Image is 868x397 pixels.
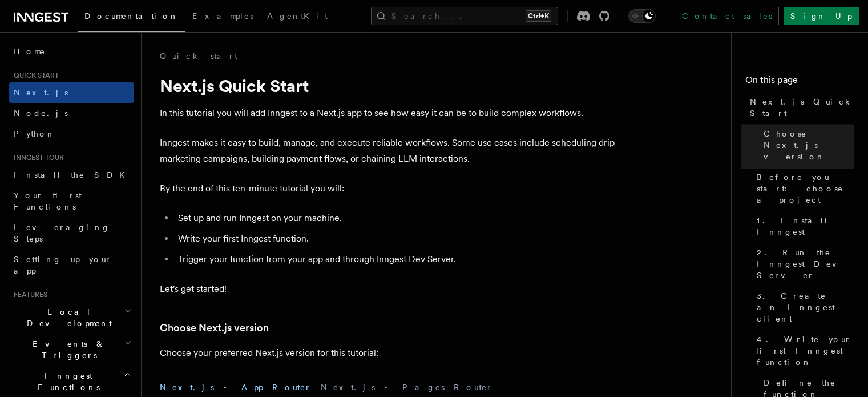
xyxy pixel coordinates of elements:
button: Local Development [9,302,134,334]
p: Choose your preferred Next.js version for this tutorial: [160,345,616,361]
p: By the end of this ten-minute tutorial you will: [160,181,616,197]
a: Before you start: choose a project [752,167,854,210]
a: Choose Next.js version [160,320,269,336]
a: Examples [185,3,260,31]
span: Inngest Functions [9,370,123,393]
span: 1. Install Inngest [757,215,854,238]
span: Home [14,46,46,57]
a: Choose Next.js version [759,123,854,167]
button: Events & Triggers [9,334,134,366]
span: Examples [192,11,253,21]
a: Sign Up [784,7,859,25]
li: Set up and run Inngest on your machine. [175,210,616,226]
a: Install the SDK [9,165,134,185]
p: Let's get started! [160,281,616,297]
span: 2. Run the Inngest Dev Server [757,247,854,281]
span: Documentation [84,11,179,21]
kbd: Ctrl+K [526,10,551,22]
span: Quick start [9,71,59,80]
span: Install the SDK [14,170,132,179]
span: Node.js [14,109,68,118]
a: Leveraging Steps [9,217,134,249]
button: Search...Ctrl+K [371,7,558,25]
a: Setting up your app [9,249,134,281]
span: 3. Create an Inngest client [757,290,854,324]
span: Events & Triggers [9,338,124,361]
span: Leveraging Steps [14,223,110,243]
span: Local Development [9,306,124,329]
a: Next.js Quick Start [745,91,854,123]
span: Next.js Quick Start [750,96,854,119]
a: 4. Write your first Inngest function [752,329,854,372]
li: Trigger your function from your app and through Inngest Dev Server. [175,251,616,267]
a: Next.js [9,82,134,103]
a: Home [9,41,134,62]
a: Quick start [160,50,237,62]
p: In this tutorial you will add Inngest to a Next.js app to see how easy it can be to build complex... [160,105,616,121]
span: Your first Functions [14,191,82,211]
h1: Next.js Quick Start [160,75,616,96]
button: Toggle dark mode [628,9,656,23]
a: Contact sales [675,7,779,25]
span: Before you start: choose a project [757,171,854,206]
span: 4. Write your first Inngest function [757,334,854,368]
a: 1. Install Inngest [752,210,854,242]
span: Next.js [14,88,68,97]
a: Your first Functions [9,185,134,217]
h4: On this page [745,73,854,91]
li: Write your first Inngest function. [175,231,616,247]
a: 2. Run the Inngest Dev Server [752,242,854,286]
span: Features [9,290,47,299]
a: Python [9,123,134,144]
span: Python [14,129,55,138]
span: Setting up your app [14,255,112,275]
a: Node.js [9,103,134,123]
p: Inngest makes it easy to build, manage, and execute reliable workflows. Some use cases include sc... [160,135,616,167]
a: AgentKit [260,3,334,31]
span: Inngest tour [9,153,64,162]
a: Documentation [78,3,185,32]
span: Choose Next.js version [764,128,854,162]
span: AgentKit [267,11,328,21]
a: 3. Create an Inngest client [752,286,854,329]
